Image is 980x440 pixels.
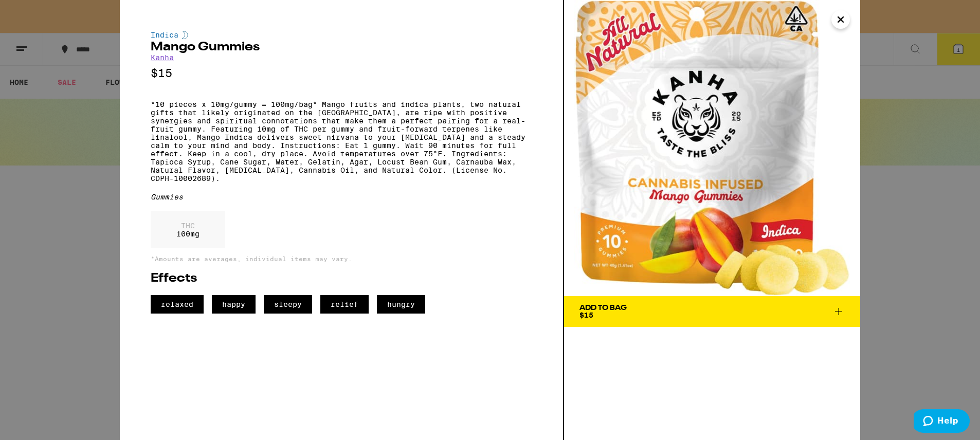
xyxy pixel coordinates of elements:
div: Add To Bag [579,304,627,311]
button: Close [831,10,850,29]
img: indicaColor.svg [182,31,188,39]
p: THC [176,222,199,230]
span: happy [212,295,256,314]
span: sleepy [264,295,312,314]
button: Add To Bag$15 [564,296,860,327]
div: Indica [151,31,532,39]
span: relaxed [151,295,204,314]
div: Gummies [151,193,532,201]
div: 100 mg [151,211,225,248]
h2: Effects [151,272,532,285]
p: *10 pieces x 10mg/gummy = 100mg/bag* Mango fruits and indica plants, two natural gifts that likel... [151,100,532,182]
p: $15 [151,67,532,80]
iframe: Opens a widget where you can find more information [914,409,970,435]
span: relief [320,295,369,314]
h2: Mango Gummies [151,41,532,53]
a: Kanha [151,53,174,62]
p: *Amounts are averages, individual items may vary. [151,255,532,262]
span: hungry [377,295,425,314]
span: $15 [579,311,593,319]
